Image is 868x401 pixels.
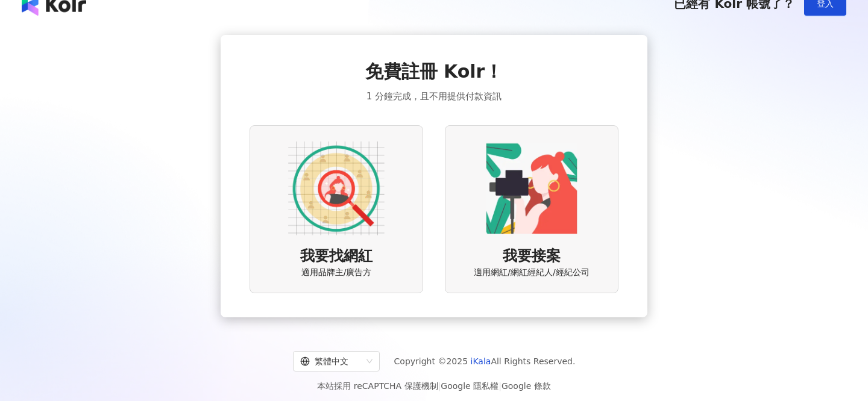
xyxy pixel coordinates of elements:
span: 我要找網紅 [300,246,373,267]
span: Copyright © 2025 All Rights Reserved. [394,354,576,368]
div: 繁體中文 [300,352,362,371]
span: 免費註冊 Kolr！ [365,59,503,84]
span: 適用品牌主/廣告方 [301,267,372,279]
span: 1 分鐘完成，且不用提供付款資訊 [366,89,502,104]
span: 本站採用 reCAPTCHA 保護機制 [317,379,550,393]
a: iKala [471,356,491,366]
span: | [438,381,441,391]
span: 適用網紅/網紅經紀人/經紀公司 [474,267,589,279]
a: Google 隱私權 [441,381,498,391]
img: KOL identity option [483,140,580,237]
span: 我要接案 [503,246,561,267]
a: Google 條款 [502,381,551,391]
img: AD identity option [288,140,385,237]
span: | [498,381,502,391]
